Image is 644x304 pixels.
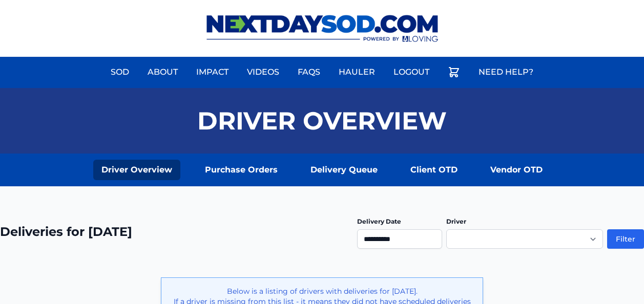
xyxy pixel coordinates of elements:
[197,108,447,133] h1: Driver Overview
[190,60,235,84] a: Impact
[333,60,381,84] a: Hauler
[197,160,286,180] a: Purchase Orders
[241,60,285,84] a: Videos
[472,60,539,84] a: Need Help?
[387,60,435,84] a: Logout
[105,60,135,84] a: Sod
[446,218,466,225] label: Driver
[93,160,180,180] a: Driver Overview
[402,160,466,180] a: Client OTD
[141,60,184,84] a: About
[607,229,644,249] button: Filter
[482,160,551,180] a: Vendor OTD
[292,60,326,84] a: FAQs
[357,218,401,225] label: Delivery Date
[302,160,386,180] a: Delivery Queue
